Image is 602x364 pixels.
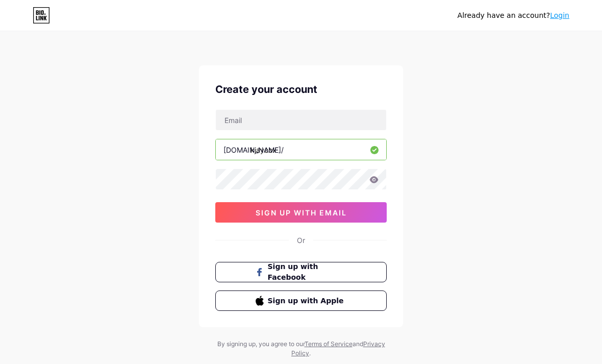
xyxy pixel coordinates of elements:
span: Sign up with Apple [268,296,347,306]
button: Sign up with Facebook [215,262,387,282]
div: Create your account [215,82,387,97]
a: Terms of Service [305,340,353,348]
button: Sign up with Apple [215,290,387,311]
span: sign up with email [256,208,347,217]
span: Sign up with Facebook [268,261,347,283]
div: Or [297,235,305,246]
button: sign up with email [215,202,387,223]
div: By signing up, you agree to our and . [214,339,388,358]
div: Already have an account? [458,10,569,21]
input: username [216,139,386,160]
div: [DOMAIN_NAME]/ [223,144,284,155]
input: Email [216,110,386,130]
a: Login [550,11,569,19]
